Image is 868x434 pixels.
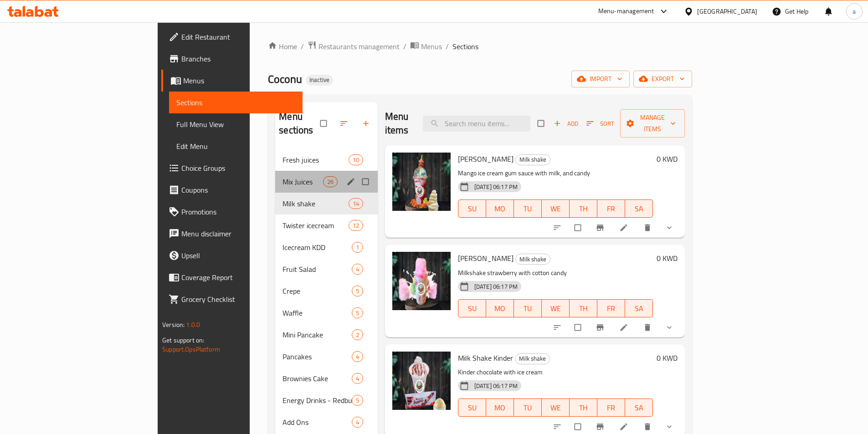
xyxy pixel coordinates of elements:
[183,75,295,86] span: Menus
[601,202,621,215] span: FR
[597,398,625,417] button: FR
[282,176,323,187] span: Mix Juices
[542,299,570,317] button: WE
[580,117,620,131] span: Sort items
[161,266,303,288] a: Coverage Report
[392,153,451,211] img: Ben Ten
[627,112,678,135] span: Manage items
[570,299,597,317] button: TH
[352,242,363,253] div: items
[619,223,630,232] a: Edit menu item
[352,287,363,296] span: 5
[665,323,674,332] svg: Show Choices
[385,110,412,137] h2: Menu items
[853,6,856,16] span: a
[275,171,378,193] div: Mix Juices26edit
[515,353,550,364] div: Milk shake
[586,118,614,129] span: Sort
[601,401,621,414] span: FR
[518,202,538,215] span: TU
[275,193,378,214] div: Milk shake14
[462,202,483,215] span: SU
[551,117,580,131] button: Add
[625,398,653,417] button: SA
[570,398,597,417] button: TH
[515,254,550,265] div: Milk shake
[162,319,185,331] span: Version:
[282,395,352,406] div: Energy Drinks - Redbull
[590,218,612,238] button: Branch-specific-item
[462,401,483,414] span: SU
[161,223,303,245] a: Menu disclaimer
[275,389,378,411] div: Energy Drinks - Redbull5
[637,218,659,238] button: delete
[352,243,363,252] span: 1
[169,113,303,135] a: Full Menu View
[601,302,621,315] span: FR
[452,41,478,52] span: Sections
[282,154,348,165] span: Fresh juices
[665,223,674,232] svg: Show Choices
[282,417,352,428] div: Add Ons
[471,382,521,390] span: [DATE] 06:17 PM
[458,267,653,279] p: Milkshake strawberry with cotton candy
[490,202,510,215] span: MO
[423,116,530,132] input: search
[573,202,594,215] span: TH
[515,154,550,165] div: Milk shake
[181,53,295,64] span: Branches
[161,157,303,179] a: Choice Groups
[514,398,542,417] button: TU
[570,199,597,218] button: TH
[315,115,334,132] span: Select all sections
[352,374,363,383] span: 4
[176,119,295,130] span: Full Menu View
[282,329,352,340] span: Mini Pancake
[471,183,521,191] span: [DATE] 06:17 PM
[161,26,303,48] a: Edit Restaurant
[659,317,681,337] button: show more
[282,307,352,318] span: Waffle
[352,417,363,428] div: items
[458,351,513,365] span: Milk Shake Kinder
[629,401,649,414] span: SA
[446,41,449,52] li: /
[633,71,692,87] button: export
[275,346,378,368] div: Pancakes4
[571,71,630,87] button: import
[275,411,378,433] div: Add Ons4
[620,109,685,138] button: Manage items
[486,199,514,218] button: MO
[547,317,569,337] button: sort-choices
[349,221,363,230] span: 12
[514,299,542,317] button: TU
[584,117,616,131] button: Sort
[181,31,295,42] span: Edit Restaurant
[657,352,678,364] h6: 0 KWD
[352,329,363,340] div: items
[392,352,451,410] img: Milk Shake Kinder
[282,351,352,362] span: Pancakes
[532,115,551,132] span: Select section
[629,302,649,315] span: SA
[352,352,363,361] span: 4
[514,199,542,218] button: TU
[181,272,295,283] span: Coverage Report
[181,163,295,174] span: Choice Groups
[352,309,363,317] span: 5
[181,294,295,305] span: Grocery Checklist
[545,202,566,215] span: WE
[637,317,659,337] button: delete
[162,343,220,355] a: Support.OpsPlatform
[349,199,363,208] span: 14
[352,286,363,296] div: items
[458,367,653,378] p: Kinder chocolate with ice cream
[186,319,200,331] span: 1.0.0
[392,252,451,310] img: Lu Lu
[352,331,363,339] span: 2
[352,396,363,405] span: 5
[352,395,363,406] div: items
[518,302,538,315] span: TU
[306,75,333,86] div: Inactive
